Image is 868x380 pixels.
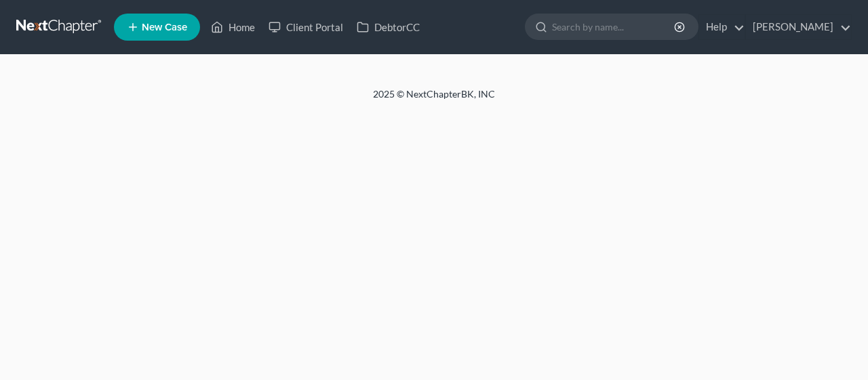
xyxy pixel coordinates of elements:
[746,15,851,39] a: [PERSON_NAME]
[204,15,262,39] a: Home
[350,15,427,39] a: DebtorCC
[142,22,187,33] span: New Case
[47,87,821,112] div: 2025 © NextChapterBK, INC
[552,14,676,39] input: Search by name...
[699,15,745,39] a: Help
[262,15,350,39] a: Client Portal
